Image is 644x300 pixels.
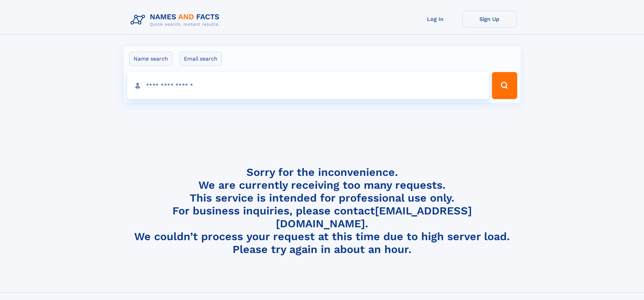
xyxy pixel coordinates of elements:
[492,72,517,99] button: Search Button
[129,52,172,66] label: Name search
[128,11,225,29] img: Logo Names and Facts
[127,72,489,99] input: search input
[462,11,517,27] a: Sign Up
[276,204,472,230] a: [EMAIL_ADDRESS][DOMAIN_NAME]
[180,52,222,66] label: Email search
[408,11,462,27] a: Log In
[128,166,517,256] h4: Sorry for the inconvenience. We are currently receiving too many requests. This service is intend...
